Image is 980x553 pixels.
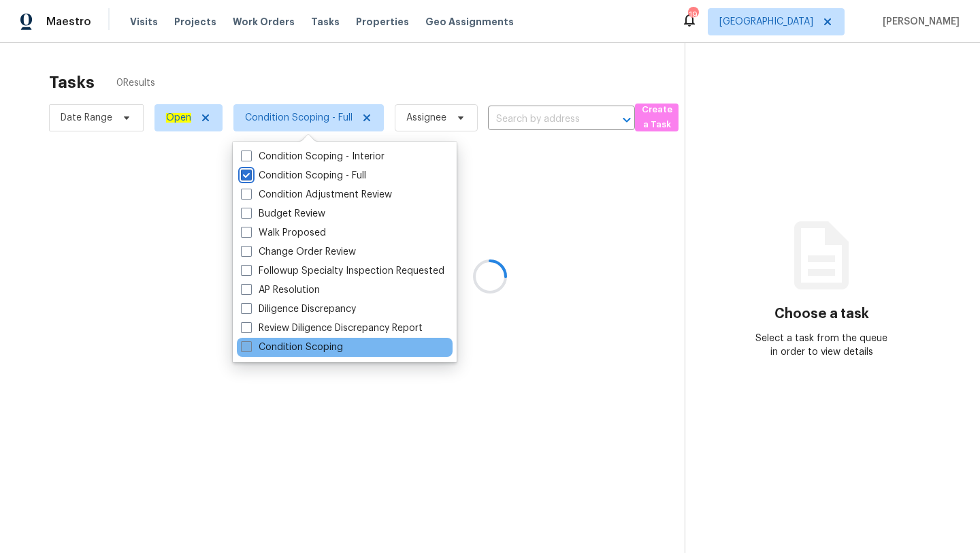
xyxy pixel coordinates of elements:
[241,321,423,335] label: Review Diligence Discrepancy Report
[241,150,385,163] label: Condition Scoping - Interior
[241,169,366,183] label: Condition Scoping - Full
[241,226,326,240] label: Walk Proposed
[688,8,698,22] div: 19
[241,302,356,316] label: Diligence Discrepancy
[241,245,356,259] label: Change Order Review
[241,188,392,202] label: Condition Adjustment Review
[241,283,320,297] label: AP Resolution
[241,207,325,221] label: Budget Review
[241,264,444,278] label: Followup Specialty Inspection Requested
[241,341,343,354] label: Condition Scoping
